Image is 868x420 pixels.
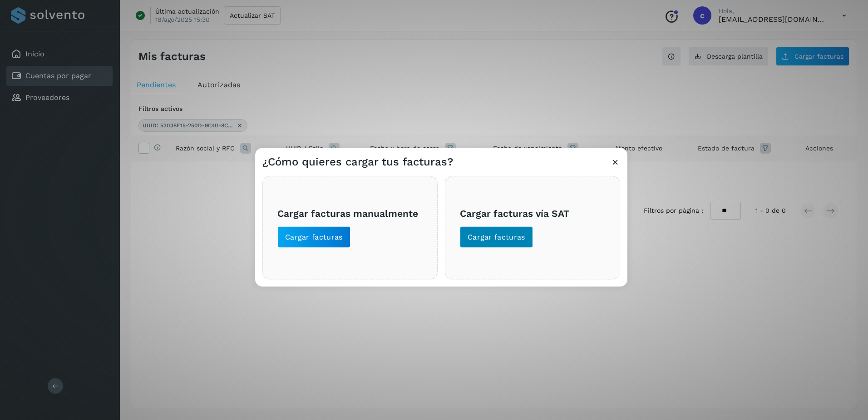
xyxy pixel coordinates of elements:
span: Cargar facturas [468,232,525,242]
h3: ¿Cómo quieres cargar tus facturas? [262,155,453,169]
h3: Cargar facturas manualmente [277,207,423,219]
h3: Cargar facturas vía SAT [460,207,605,219]
button: Cargar facturas [277,226,350,248]
span: Cargar facturas [285,232,343,242]
button: Cargar facturas [460,226,533,248]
